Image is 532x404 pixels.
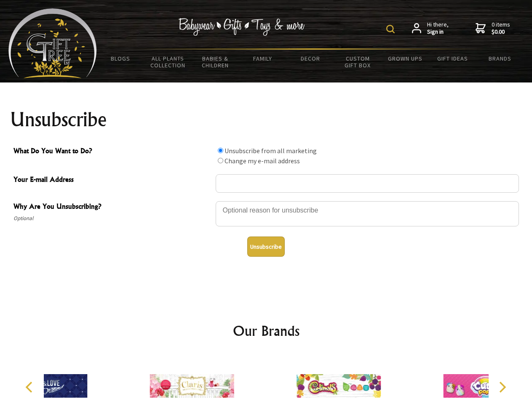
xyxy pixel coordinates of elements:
[17,321,516,341] h2: Our Brands
[493,378,511,396] button: Next
[286,50,334,67] a: Decor
[386,25,395,33] img: product search
[8,8,97,78] img: Babyware - Gifts - Toys and more...
[144,50,192,74] a: All Plants Collection
[492,21,510,36] span: 0 items
[13,213,211,223] span: Optional
[412,21,449,36] a: Hi there,Sign in
[476,21,510,36] a: 0 items$0.00
[179,18,305,36] img: Babywear - Gifts - Toys & more
[218,148,223,153] input: What Do You Want to Do?
[216,174,519,193] input: Your E-mail Address
[429,50,476,67] a: Gift Ideas
[13,146,211,158] span: What Do You Want to Do?
[10,109,522,130] h1: Unsubscribe
[13,174,211,186] span: Your E-mail Address
[192,50,239,74] a: Babies & Children
[97,50,144,67] a: BLOGS
[21,378,40,396] button: Previous
[476,50,524,67] a: Brands
[381,50,429,67] a: Grown Ups
[247,237,285,257] button: Unsubscribe
[427,28,449,36] strong: Sign in
[492,28,510,36] strong: $0.00
[225,146,317,155] label: Unsubscribe from all marketing
[334,50,382,74] a: Custom Gift Box
[218,158,223,163] input: What Do You Want to Do?
[239,50,287,67] a: Family
[225,157,300,165] label: Change my e-mail address
[13,201,211,213] span: Why Are You Unsubscribing?
[427,21,449,36] span: Hi there,
[216,201,519,226] textarea: Why Are You Unsubscribing?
